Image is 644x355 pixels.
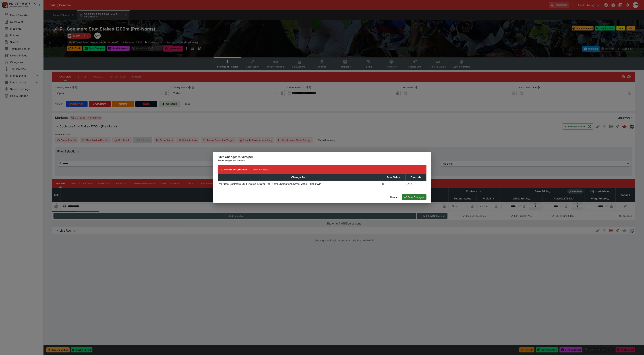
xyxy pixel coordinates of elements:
[218,155,426,159] h6: Save Changes (Overtype)
[381,174,406,181] th: Base Value
[218,159,426,162] p: Save changes to this event.
[219,182,321,186] p: Markets/Coolmore Stud Stakes 1200m (Pre-Noms)/Selections/Street Artist/Prices/Win
[406,174,426,181] th: Override
[381,181,406,187] td: 15
[218,174,381,181] th: Change Path
[402,194,426,200] button: Save Changes
[406,181,426,187] td: (N/A)
[388,194,401,200] button: Cancel
[250,165,272,174] button: Raw Change
[218,165,251,174] button: Summary of Changes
